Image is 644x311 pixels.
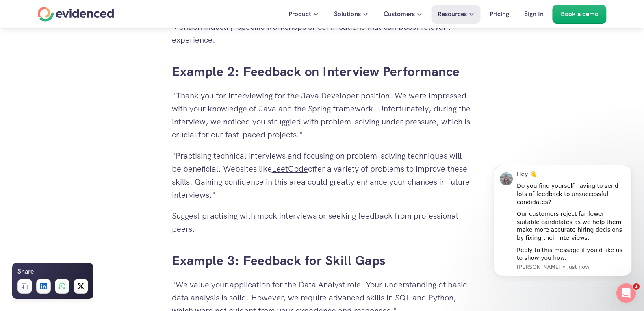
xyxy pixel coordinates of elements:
[518,5,550,24] a: Sign In
[35,81,144,97] div: Reply to this message if you'd like us to show you how.
[553,5,607,24] a: Book a demo
[524,9,544,20] p: Sign In
[272,163,308,174] a: LeetCode
[481,165,644,281] iframe: Intercom notifications message
[172,252,473,270] h3: Example 3: Feedback for Skill Gaps
[334,9,361,20] p: Solutions
[561,9,598,20] p: Book a demo
[35,5,144,97] div: Message content
[633,283,640,290] span: 1
[35,17,144,41] div: Do you find yourself having to send lots of feedback to unsuccessful candidates?
[18,7,31,20] img: Profile image for Lewis
[384,9,415,20] p: Customers
[35,98,144,105] p: Message from Lewis, sent Just now
[490,9,509,20] p: Pricing
[288,9,311,20] p: Product
[35,45,144,76] div: Our customers reject far fewer suitable candidates as we help them make more accurate hiring deci...
[172,209,473,235] p: Suggest practising with mock interviews or seeking feedback from professional peers.
[35,5,144,13] div: Hey 👋
[616,283,636,303] iframe: Intercom live chat
[484,5,515,24] a: Pricing
[172,63,473,81] h3: Example 2: Feedback on Interview Performance
[172,89,473,141] p: "Thank you for interviewing for the Java Developer position. We were impressed with your knowledg...
[17,266,34,277] h6: Share
[38,7,114,22] a: Home
[438,9,467,20] p: Resources
[172,149,473,201] p: "Practising technical interviews and focusing on problem-solving techniques will be beneficial. W...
